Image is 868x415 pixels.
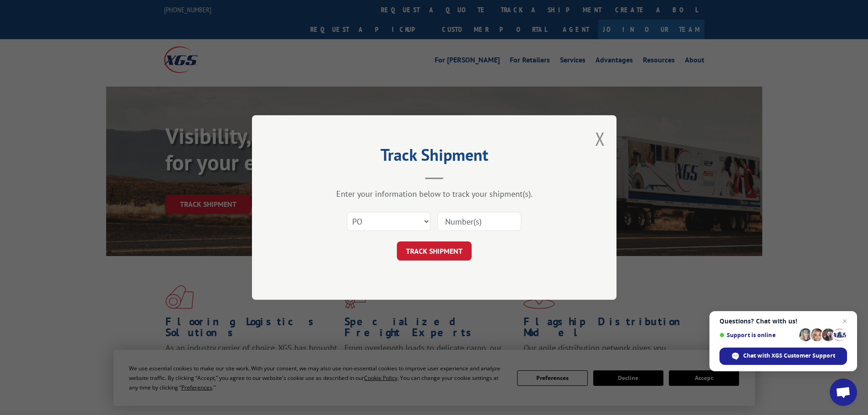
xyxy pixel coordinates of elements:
[437,212,521,231] input: Number(s)
[298,189,571,199] div: Enter your information below to track your shipment(s).
[719,348,847,365] div: Chat with XGS Customer Support
[830,379,857,406] div: Open chat
[298,149,571,166] h2: Track Shipment
[595,127,605,151] button: Close modal
[719,332,796,338] span: Support is online
[743,352,835,360] span: Chat with XGS Customer Support
[839,316,850,327] span: Close chat
[719,318,847,325] span: Questions? Chat with us!
[397,241,472,261] button: TRACK SHIPMENT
